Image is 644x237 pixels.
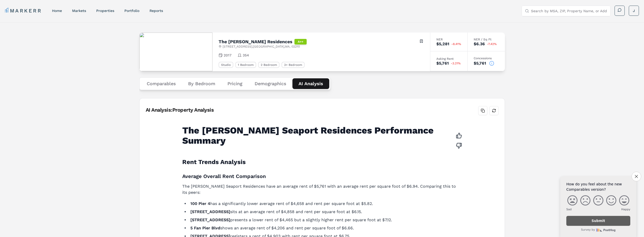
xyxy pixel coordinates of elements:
button: Copy analysis [478,106,487,115]
a: markets [72,9,86,13]
a: home [52,9,62,13]
div: 3+ Bedroom [282,62,305,68]
div: $6.36 [474,42,485,46]
span: 354 [243,53,249,58]
strong: [STREET_ADDRESS] [190,217,230,222]
p: The [PERSON_NAME] Seaport Residences have an average rent of $5,761 with an average rent per squa... [182,183,456,196]
li: has a significantly lower average rent of $4,658 and rent per square foot at $5.82. [189,201,456,207]
a: MARKERR [5,7,42,14]
div: Studio [219,62,233,68]
button: Refresh analysis [489,106,499,115]
div: Concessions [474,57,499,60]
span: -3.21% [451,62,461,65]
div: $5,281 [436,42,449,46]
span: J [633,8,635,13]
h3: Average Overall Rent Comparison [182,172,456,180]
li: sits at an average rent of $4,858 and rent per square foot at $6.15. [189,209,456,215]
strong: 100 Pier 4 [190,201,210,206]
div: Asking Rent [436,57,461,60]
button: J [629,6,639,16]
a: Portfolio [124,9,139,13]
h2: Rent Trends Analysis [182,158,456,166]
li: presents a lower rent of $4,465 but a slightly higher rent per square foot at $7.12. [189,217,456,223]
button: By Bedroom [182,78,221,89]
button: AI Analysis [292,78,329,89]
input: Search by MSA, ZIP, Property Name, or Address [531,6,607,16]
span: -8.41% [451,42,461,46]
div: AI Analysis: Property Analysis [146,106,214,113]
h2: The [PERSON_NAME] Residences [219,39,292,44]
div: 2 Bedroom [258,62,279,68]
button: Demographics [249,78,292,89]
li: shows an average rent of $4,206 and rent per square foot of $6.66. [189,225,456,231]
h1: The [PERSON_NAME] Seaport Residences Performance Summary [182,125,456,146]
div: A++ [294,39,307,45]
strong: [STREET_ADDRESS] [190,209,230,214]
a: reports [150,9,163,13]
div: $5,761 [474,61,486,65]
button: Pricing [221,78,249,89]
div: 1 Bedroom [235,62,256,68]
div: $5,761 [436,61,449,65]
div: NER / Sq Ft [474,38,499,41]
span: 2017 [224,53,232,58]
div: NER [436,38,461,41]
span: [STREET_ADDRESS] , [GEOGRAPHIC_DATA] , MA , 02210 [223,45,300,49]
strong: 5 Fan Pier Blvd [190,226,220,230]
span: -7.42% [487,42,497,46]
a: properties [96,9,114,13]
button: Comparables [141,78,182,89]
